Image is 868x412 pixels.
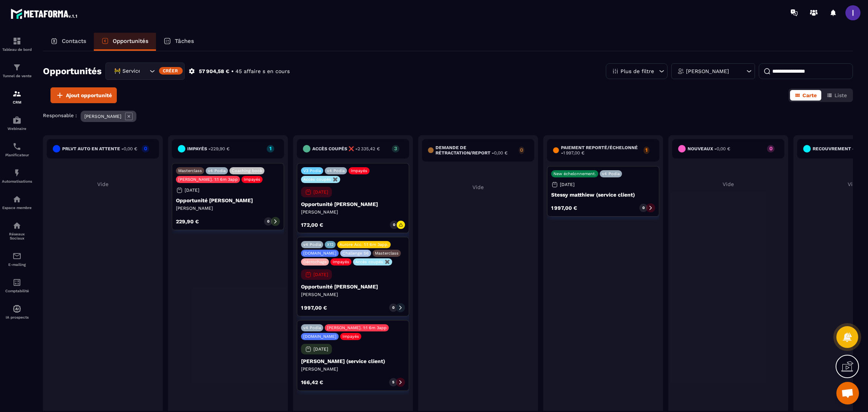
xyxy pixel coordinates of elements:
p: 229,90 € [176,219,199,224]
p: 0 [519,147,524,153]
p: Tâches [175,38,194,44]
img: automations [12,195,21,204]
h2: Opportunités [43,64,102,79]
span: 🚧 Service Client [112,67,140,75]
span: 0,00 € [717,146,730,151]
p: Masterclass [178,168,202,173]
a: accountantaccountantComptabilité [2,272,32,299]
a: formationformationCRM [2,84,32,110]
a: Ouvrir le chat [836,382,859,404]
p: Vide [672,181,784,187]
p: [DATE] [313,189,328,195]
p: Comptabilité [2,289,32,293]
p: 0 [267,219,269,224]
p: Réseaux Sociaux [2,232,32,240]
p: Impayés [244,177,260,182]
p: Opportunité [PERSON_NAME] [301,284,405,290]
p: Accès coupés ✖️ [303,177,338,182]
p: [PERSON_NAME] [301,209,405,215]
p: [DOMAIN_NAME] [303,334,336,339]
p: E-mailing [2,262,32,267]
a: social-networksocial-networkRéseaux Sociaux [2,215,32,246]
p: 1 [643,147,649,153]
p: Opportunités [113,38,148,44]
p: IA prospects [2,315,32,319]
p: 0 [142,146,149,151]
p: Planificateur [2,153,32,157]
p: [PERSON_NAME] [301,366,405,372]
img: logo [11,7,78,20]
p: Responsable : [43,113,77,118]
a: schedulerschedulerPlanificateur [2,136,32,163]
p: [PERSON_NAME] [301,291,405,298]
p: 0 [392,305,394,310]
span: 229,90 € [211,146,229,151]
p: Accès coupés ✖️ [355,259,390,264]
p: 45 affaire s en cours [235,68,290,75]
span: 0,00 € [494,150,507,156]
p: v4 Podia [303,242,321,247]
p: Plus de filtre [620,69,654,74]
p: v4 Podia [327,168,345,173]
p: Opportunité [PERSON_NAME] [176,197,280,203]
p: 172,00 € [301,222,323,227]
p: Aurore Acc. 1:1 6m 3app. [339,242,388,247]
span: 2 335,42 € [358,146,380,151]
button: Ajout opportunité [50,87,117,103]
a: automationsautomationsWebinaire [2,110,32,136]
a: formationformationTunnel de vente [2,57,32,84]
div: Search for option [105,63,185,80]
p: 1 997,00 € [551,205,577,211]
p: [PERSON_NAME] [686,69,729,74]
h6: Paiement reporté/échelonné - [561,145,640,156]
p: Tunnel de vente [2,74,32,78]
p: v4 Podia [208,168,226,173]
p: Espace membre [2,206,32,210]
h6: PRLVT auto en attente - [62,146,137,151]
p: New échelonnement. [553,171,596,176]
p: Impayés [342,334,359,339]
p: 0 [767,146,775,151]
p: Webinaire [2,127,32,131]
p: 57 904,58 € [199,68,229,75]
a: formationformationTableau de bord [2,31,32,57]
img: automations [12,116,21,125]
a: emailemailE-mailing [2,246,32,272]
span: 1 997,00 € [563,150,584,156]
a: Contacts [43,33,94,51]
h6: accès coupés ❌ - [312,146,380,151]
h6: Impayés - [187,146,229,151]
p: 0 [393,222,395,227]
p: [PERSON_NAME] (service client) [301,358,405,364]
button: Carte [790,90,821,101]
img: social-network [12,221,21,230]
p: [DATE] [313,346,328,352]
img: formation [12,63,21,72]
p: 1 997,00 € [301,305,327,310]
p: 0 [642,205,645,211]
p: [PERSON_NAME] [84,114,121,119]
p: Masterclass [375,251,399,256]
img: scheduler [12,142,21,151]
p: 1 [267,146,274,151]
img: formation [12,37,21,46]
p: Stessy matthiew (service client) [551,192,655,198]
a: automationsautomationsAutomatisations [2,163,32,189]
div: Créer [159,67,183,75]
h6: Nouveaux - [688,146,730,151]
img: email [12,252,21,261]
p: Challenge S6 [342,251,369,256]
span: Carte [802,92,817,98]
p: [PERSON_NAME]. 1:1 6m 3app [178,177,238,182]
span: 0,00 € [124,146,137,151]
p: Impayés [351,168,367,173]
p: V3 Podia [303,168,321,173]
p: Décrochage [303,259,327,264]
p: X12 [327,242,333,247]
input: Search for option [140,67,148,75]
p: Tableau de bord [2,47,32,52]
a: Tâches [156,33,202,51]
p: Vide [422,184,534,190]
img: accountant [12,278,21,287]
p: v4 Podia [602,171,620,176]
